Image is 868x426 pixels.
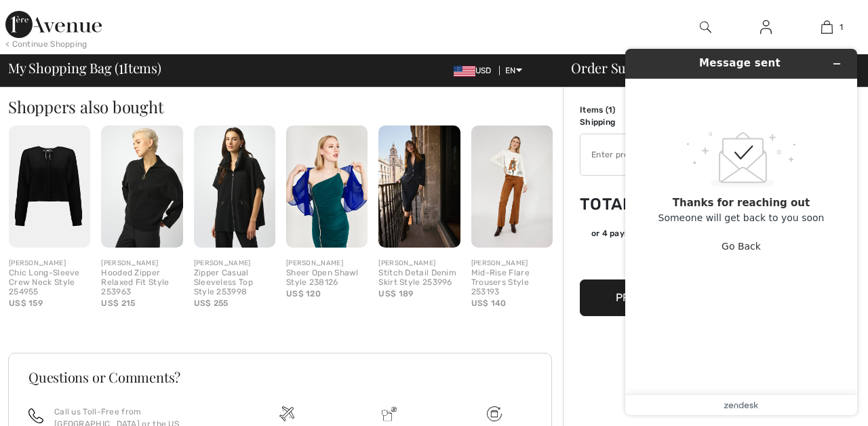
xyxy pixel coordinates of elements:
div: [PERSON_NAME] [101,258,182,269]
img: Hooded Zipper Relaxed Fit Style 253963 [101,125,182,248]
div: Sheer Open Shawl Style 238126 [286,269,368,288]
img: US Dollar [454,66,475,77]
span: My Shopping Bag ( Items) [8,61,161,75]
h2: Shoppers also bought [8,98,563,115]
span: US$ 140 [471,298,507,308]
div: Stitch Detail Denim Skirt Style 253996 [378,269,460,288]
img: search the website [700,19,711,35]
div: [PERSON_NAME] [9,258,90,269]
span: US$ 159 [9,298,43,308]
div: Hooded Zipper Relaxed Fit Style 253963 [101,269,182,296]
div: or 4 payments ofUS$ 51.25withSezzle Click to learn more about Sezzle [580,227,783,244]
span: US$ 255 [194,298,229,308]
img: Zipper Casual Sleeveless Top Style 253998 [194,125,275,248]
img: Mid-Rise Flare Trousers Style 253193 [471,125,553,248]
span: US$ 120 [286,289,321,298]
a: 1 [797,19,856,35]
h3: Questions or Comments? [28,370,532,384]
div: < Continue Shopping [5,38,87,50]
span: US$ 189 [378,289,413,298]
div: [PERSON_NAME] [286,258,368,269]
div: Zipper Casual Sleeveless Top Style 253998 [194,269,275,296]
div: Chic Long-Sleeve Crew Neck Style 254955 [9,269,90,296]
span: Help [31,9,59,22]
iframe: Find more information here [614,38,868,426]
img: Free shipping on orders over $99 [487,406,502,421]
div: [PERSON_NAME] [471,258,553,269]
img: Delivery is a breeze since we pay the duties! [382,406,397,421]
img: My Info [760,19,772,35]
div: Order Summary [555,61,860,75]
img: Stitch Detail Denim Skirt Style 253996 [378,125,460,248]
img: Free shipping on orders over $99 [279,406,294,421]
td: Shipping [580,116,652,128]
img: 1ère Avenue [5,11,102,38]
span: EN [505,66,522,75]
input: Promo code [580,134,745,175]
img: Sheer Open Shawl Style 238126 [286,125,368,248]
a: Sign In [749,19,783,36]
span: 1 [840,21,843,33]
img: My Bag [821,19,833,35]
span: USD [454,66,497,75]
button: Proceed to Checkout [580,279,783,316]
div: [PERSON_NAME] [194,258,275,269]
div: [PERSON_NAME] [378,258,460,269]
span: 1 [119,58,123,75]
iframe: PayPal-paypal [580,244,783,275]
span: US$ 215 [101,298,135,308]
img: call [28,408,43,423]
div: or 4 payments of with [591,227,783,239]
td: Items ( ) [580,104,652,116]
div: Mid-Rise Flare Trousers Style 253193 [471,269,553,296]
span: 1 [608,105,612,115]
td: Total [580,181,652,227]
img: Chic Long-Sleeve Crew Neck Style 254955 [9,125,90,248]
